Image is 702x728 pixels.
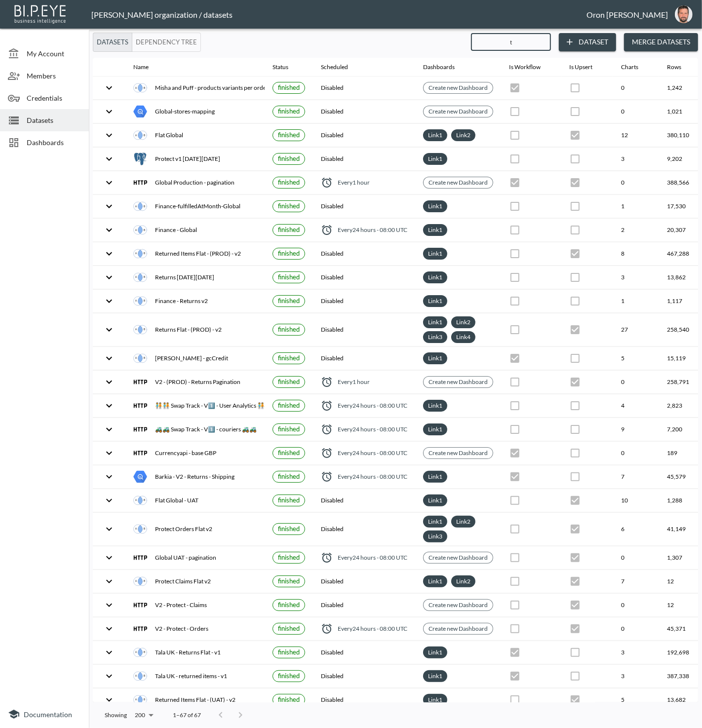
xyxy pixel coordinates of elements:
[101,691,117,708] button: expand row
[133,294,147,308] img: inner join icon
[454,516,472,527] a: Link2
[101,620,117,637] button: expand row
[133,351,257,365] div: [PERSON_NAME] - gcCredit
[415,347,501,370] th: {"type":"div","key":null,"ref":null,"props":{"style":{"display":"flex","flexWrap":"wrap","gap":6}...
[133,470,147,484] img: big query icon
[125,124,265,147] th: {"type":"div","key":null,"ref":null,"props":{"style":{"display":"flex","gap":16,"alignItems":"cen...
[313,290,415,313] th: Disabled
[569,61,592,73] div: Is Upsert
[423,316,447,328] div: Link1
[133,176,147,190] img: http icon
[125,290,265,313] th: {"type":"div","key":null,"ref":null,"props":{"style":{"display":"flex","gap":16,"alignItems":"cen...
[501,124,561,147] th: {"type":{},"key":null,"ref":null,"props":{"disabled":true,"checked":false,"color":"primary","styl...
[278,107,300,115] span: finished
[501,148,561,171] th: {"type":{},"key":null,"ref":null,"props":{"disabled":true,"checked":false,"color":"primary","styl...
[675,5,693,23] img: f7df4f0b1e237398fe25aedd0497c453
[454,316,472,328] a: Link2
[133,81,147,95] img: inner join icon
[101,350,117,367] button: expand row
[265,394,313,418] th: {"type":{},"key":null,"ref":null,"props":{"size":"small","label":{"type":{},"key":null,"ref":null...
[313,124,415,147] th: Disabled
[101,293,117,309] button: expand row
[125,195,265,218] th: {"type":"div","key":null,"ref":null,"props":{"style":{"display":"flex","gap":16,"alignItems":"cen...
[133,622,147,636] img: http icon
[125,394,265,418] th: {"type":"div","key":null,"ref":null,"props":{"style":{"display":"flex","gap":16,"alignItems":"cen...
[313,394,415,418] th: {"type":"div","key":null,"ref":null,"props":{"style":{"display":"flex","alignItems":"center","col...
[509,61,541,73] div: Is Workflow
[415,124,501,147] th: {"type":"div","key":null,"ref":null,"props":{"style":{"display":"flex","flexWrap":"wrap","gap":6}...
[426,224,444,235] a: Link1
[101,103,117,120] button: expand row
[133,351,147,365] img: inner join icon
[561,290,613,313] th: {"type":{},"key":null,"ref":null,"props":{"disabled":true,"checked":false,"color":"primary","styl...
[125,242,265,266] th: {"type":"div","key":null,"ref":null,"props":{"style":{"display":"flex","gap":16,"alignItems":"cen...
[613,124,659,147] th: 12
[278,325,300,333] span: finished
[454,575,472,587] a: Link2
[423,200,447,212] div: Link1
[423,599,493,611] div: Create new Dashboard
[101,668,117,685] button: expand row
[338,401,407,410] span: Every 24 hours - 08:00 UTC
[415,394,501,418] th: {"type":"div","key":null,"ref":null,"props":{"style":{"display":"flex","flexWrap":"wrap","gap":6}...
[133,598,147,612] img: http icon
[613,394,659,418] th: 4
[561,266,613,289] th: {"type":{},"key":null,"ref":null,"props":{"disabled":true,"checked":false,"color":"primary","styl...
[125,148,265,171] th: {"type":"div","key":null,"ref":null,"props":{"style":{"display":"flex","gap":16,"alignItems":"cen...
[265,371,313,394] th: {"type":{},"key":null,"ref":null,"props":{"size":"small","label":{"type":{},"key":null,"ref":null...
[133,446,147,460] img: http icon
[423,376,493,388] div: Create new Dashboard
[265,171,313,194] th: {"type":{},"key":null,"ref":null,"props":{"size":"small","label":{"type":{},"key":null,"ref":null...
[561,394,613,418] th: {"type":{},"key":null,"ref":null,"props":{"disabled":true,"checked":false,"color":"primary","styl...
[613,195,659,218] th: 1
[423,400,447,412] div: Link1
[313,148,415,171] th: Disabled
[427,376,490,387] a: Create new Dashboard
[423,271,447,283] div: Link1
[265,195,313,218] th: {"type":{},"key":null,"ref":null,"props":{"size":"small","label":{"type":{},"key":null,"ref":null...
[265,266,313,289] th: {"type":{},"key":null,"ref":null,"props":{"size":"small","label":{"type":{},"key":null,"ref":null...
[278,297,300,305] span: finished
[321,61,361,73] span: Scheduled
[423,471,447,483] div: Link1
[133,152,257,166] div: Protect v1 [DATE][DATE]
[101,549,117,566] button: expand row
[423,623,493,635] div: Create new Dashboard
[426,200,444,212] a: Link1
[133,375,147,389] img: http icon
[561,347,613,370] th: {"type":{},"key":null,"ref":null,"props":{"disabled":true,"checked":false,"color":"primary","styl...
[427,106,490,117] a: Create new Dashboard
[133,494,147,507] img: inner join icon
[667,61,681,73] div: Rows
[415,371,501,394] th: {"type":{},"key":null,"ref":null,"props":{"size":"small","clickable":true,"style":{"background":"...
[561,371,613,394] th: {"type":{},"key":null,"ref":null,"props":{"disabled":true,"checked":true,"color":"primary","style...
[423,647,447,658] div: Link1
[133,247,257,261] div: Returned Items Flat - (PROD) - v2
[423,531,447,542] div: Link3
[101,597,117,613] button: expand row
[423,495,447,506] div: Link1
[561,171,613,194] th: {"type":{},"key":null,"ref":null,"props":{"disabled":true,"checked":true,"color":"primary","style...
[101,374,117,390] button: expand row
[561,195,613,218] th: {"type":{},"key":null,"ref":null,"props":{"disabled":true,"checked":false,"color":"primary","styl...
[561,242,613,266] th: {"type":{},"key":null,"ref":null,"props":{"disabled":true,"checked":true,"color":"primary","style...
[133,669,147,683] img: inner join icon
[313,77,415,100] th: Disabled
[423,331,447,343] div: Link3
[613,242,659,266] th: 8
[133,693,147,707] img: inner join icon
[101,397,117,414] button: expand row
[613,371,659,394] th: 0
[101,79,117,96] button: expand row
[501,100,561,123] th: {"type":{},"key":null,"ref":null,"props":{"disabled":true,"checked":false,"color":"primary","styl...
[265,242,313,266] th: {"type":{},"key":null,"ref":null,"props":{"size":"small","label":{"type":{},"key":null,"ref":null...
[27,93,81,103] span: Credentials
[133,128,147,142] img: inner join icon
[133,294,257,308] div: Finance - Returns v2
[426,575,444,587] a: Link1
[426,670,444,682] a: Link1
[133,128,257,142] div: Flat Global
[265,313,313,346] th: {"type":{},"key":null,"ref":null,"props":{"size":"small","label":{"type":{},"key":null,"ref":null...
[265,77,313,100] th: {"type":{},"key":null,"ref":null,"props":{"size":"small","label":{"type":{},"key":null,"ref":null...
[313,219,415,242] th: {"type":"div","key":null,"ref":null,"props":{"style":{"display":"flex","alignItems":"center","col...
